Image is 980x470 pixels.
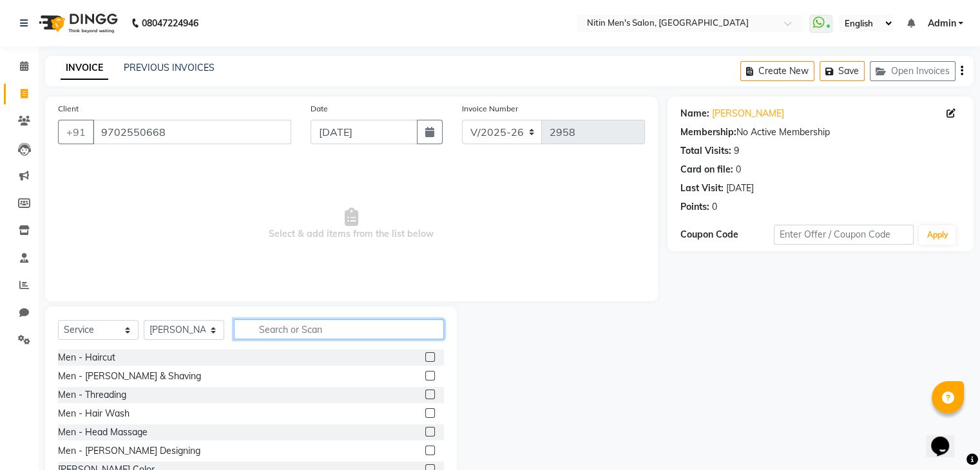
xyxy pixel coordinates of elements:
[58,103,79,115] label: Client
[820,61,865,81] button: Save
[680,107,709,120] div: Name:
[870,61,956,81] button: Open Invoices
[58,426,148,439] div: Men - Head Massage
[736,163,741,176] div: 0
[726,182,754,195] div: [DATE]
[234,319,444,339] input: Search or Scan
[740,61,814,81] button: Create New
[712,200,717,214] div: 0
[927,17,956,30] span: Admin
[61,57,108,80] a: INVOICE
[712,107,784,120] a: [PERSON_NAME]
[311,103,328,115] label: Date
[926,418,967,457] iframe: chat widget
[142,5,198,41] b: 08047224946
[93,120,291,144] input: Search by Name/Mobile/Email/Code
[58,407,130,420] div: Men - Hair Wash
[774,225,914,245] input: Enter Offer / Coupon Code
[680,163,733,176] div: Card on file:
[680,144,731,158] div: Total Visits:
[680,228,774,241] div: Coupon Code
[680,126,736,139] div: Membership:
[58,444,200,458] div: Men - [PERSON_NAME] Designing
[33,5,121,41] img: logo
[734,144,739,158] div: 9
[680,126,961,139] div: No Active Membership
[124,62,215,73] a: PREVIOUS INVOICES
[680,182,724,195] div: Last Visit:
[58,160,645,288] span: Select & add items from the list below
[58,370,201,383] div: Men - [PERSON_NAME] & Shaving
[462,103,518,115] label: Invoice Number
[919,225,956,245] button: Apply
[58,120,94,144] button: +91
[680,200,709,214] div: Points:
[58,388,126,402] div: Men - Threading
[58,351,115,364] div: Men - Haircut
